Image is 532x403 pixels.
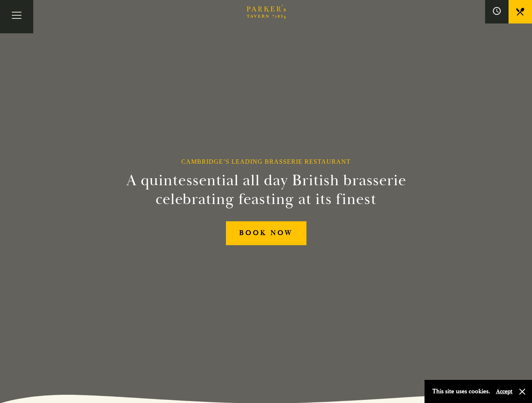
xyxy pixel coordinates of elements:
[496,388,512,395] button: Accept
[88,171,444,209] h2: A quintessential all day British brasserie celebrating feasting at its finest
[518,388,526,396] button: Close and accept
[432,386,490,397] p: This site uses cookies.
[181,158,351,165] h1: Cambridge’s Leading Brasserie Restaurant
[226,221,306,245] a: BOOK NOW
